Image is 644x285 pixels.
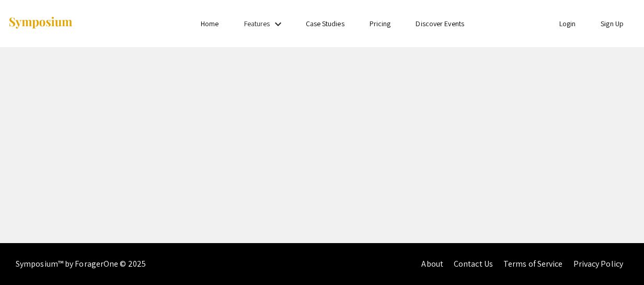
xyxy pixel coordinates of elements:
a: Terms of Service [503,258,563,269]
a: Login [559,19,576,28]
a: Discover Events [416,19,464,28]
a: Privacy Policy [573,258,623,269]
div: Symposium™ by ForagerOne © 2025 [16,243,146,285]
a: Sign Up [601,19,624,28]
a: Home [201,19,218,28]
a: About [421,258,443,269]
a: Case Studies [306,19,344,28]
img: Symposium by ForagerOne [8,16,73,30]
a: Features [244,19,270,28]
a: Contact Us [454,258,493,269]
mat-icon: Expand Features list [272,18,284,30]
a: Pricing [370,19,391,28]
